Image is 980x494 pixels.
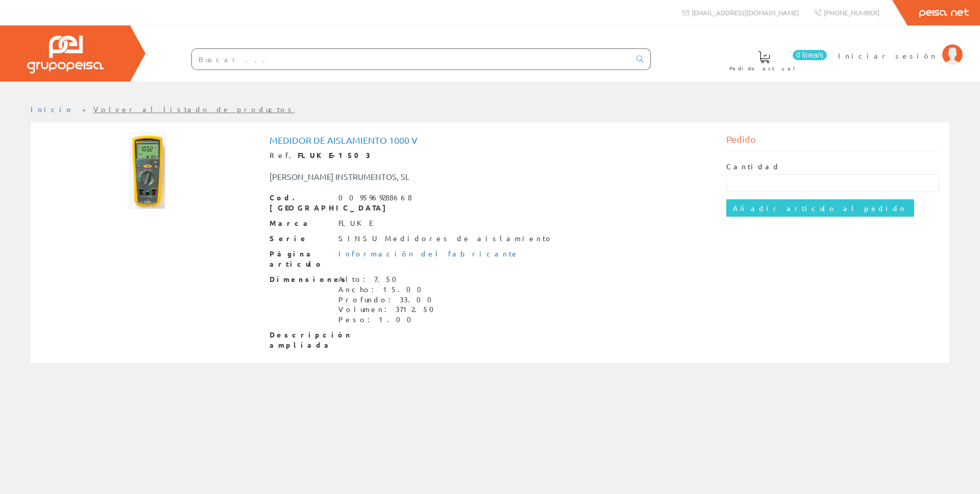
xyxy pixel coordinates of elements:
[269,218,331,228] span: Marca
[338,274,440,284] div: Alto: 7.50
[269,330,331,350] span: Descripción ampliada
[726,162,780,172] label: Cantidad
[338,193,412,203] div: 0095969288668
[338,304,440,315] div: Volumen: 3712.50
[269,150,711,161] div: Ref.
[793,50,827,60] span: 0 línea/s
[338,284,440,295] div: Ancho: 15.00
[27,36,104,73] img: Grupo Peisa
[93,105,295,114] a: Volver al listado de productos
[838,42,963,52] a: Iniciar sesión
[726,199,914,217] input: Añadir artículo al pedido
[269,274,331,284] span: Dimensiones
[726,133,940,151] div: Pedido
[338,249,519,258] a: Información del fabricante
[338,233,553,244] div: SINSU Medidores de aislamiento
[729,63,799,73] span: Pedido actual
[692,8,799,17] span: [EMAIL_ADDRESS][DOMAIN_NAME]
[838,50,937,61] span: Iniciar sesión
[298,150,371,160] strong: FLUKE-1503
[824,8,879,17] span: [PHONE_NUMBER]
[192,49,630,69] input: Buscar ...
[338,218,372,228] div: FLUKE
[31,105,74,114] a: Inicio
[130,133,166,209] img: Foto artículo Medidor de aislamiento 1000 V (70.5x150)
[269,233,331,244] span: Serie
[262,171,528,183] div: [PERSON_NAME] INSTRUMENTOS, SL
[338,295,440,305] div: Profundo: 33.00
[269,135,711,145] h1: Medidor de aislamiento 1000 V
[338,315,440,325] div: Peso: 1.00
[269,249,331,269] span: Página artículo
[269,193,331,213] span: Cod. [GEOGRAPHIC_DATA]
